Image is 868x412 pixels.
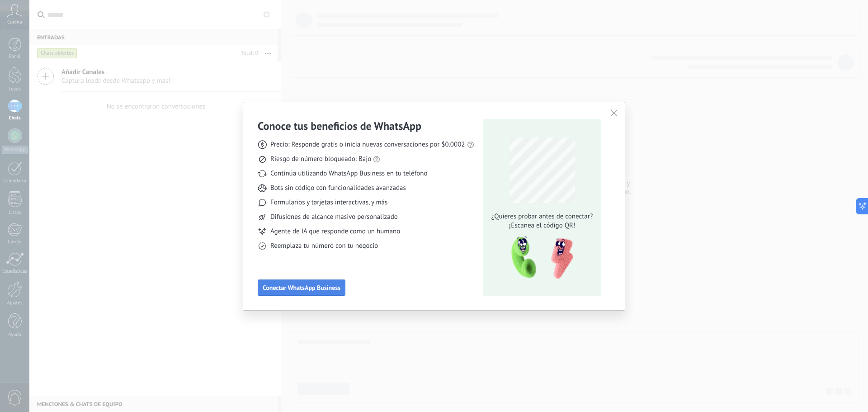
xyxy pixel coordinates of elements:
span: Bots sin código con funcionalidades avanzadas [270,184,406,193]
h3: Conoce tus beneficios de WhatsApp [258,119,421,133]
span: Formularios y tarjetas interactivas, y más [270,198,387,207]
span: ¡Escanea el código QR! [489,221,595,230]
span: Conectar WhatsApp Business [263,284,340,291]
img: qr-pic-1x.png [504,234,575,282]
span: Reemplaza tu número con tu negocio [270,242,378,251]
span: Difusiones de alcance masivo personalizado [270,213,398,222]
span: Agente de IA que responde como un humano [270,227,400,236]
span: ¿Quieres probar antes de conectar? [489,212,595,221]
span: Continúa utilizando WhatsApp Business en tu teléfono [270,169,427,178]
button: Conectar WhatsApp Business [258,279,345,296]
span: Precio: Responde gratis o inicia nuevas conversaciones por $0.0002 [270,140,465,149]
span: Riesgo de número bloqueado: Bajo [270,155,371,164]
